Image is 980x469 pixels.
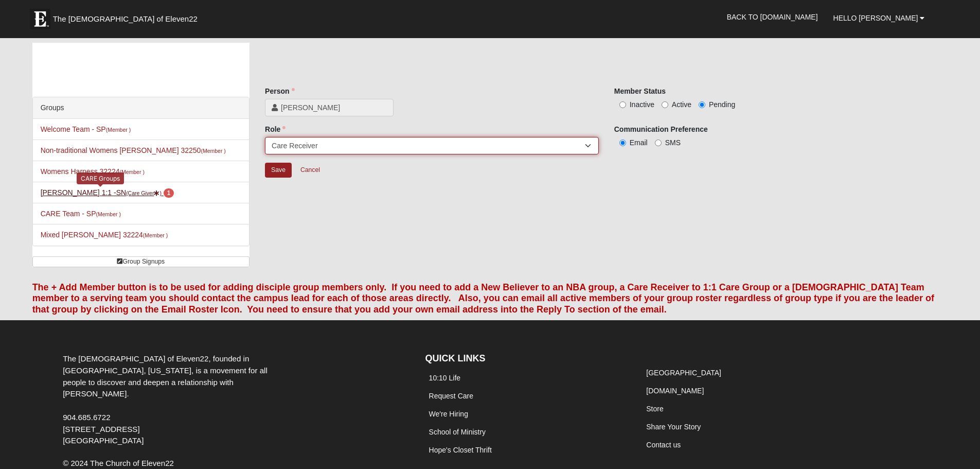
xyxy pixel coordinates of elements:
[630,100,654,109] span: Inactive
[33,97,249,119] div: Groups
[265,86,294,96] label: Person
[265,124,286,134] label: Role
[281,102,387,113] span: [PERSON_NAME]
[41,167,145,176] a: Womens Harness 32224(Member )
[143,232,168,238] small: (Member )
[662,101,668,108] input: Active
[429,392,473,400] a: Request Care
[164,188,174,198] span: number of pending members
[55,353,297,447] div: The [DEMOGRAPHIC_DATA] of Eleven22, founded in [GEOGRAPHIC_DATA], [US_STATE], is a movement for a...
[833,14,918,22] span: Hello [PERSON_NAME]
[614,86,666,96] label: Member Status
[619,101,626,108] input: Inactive
[646,441,681,449] a: Contact us
[429,428,486,436] a: School of Ministry
[32,282,935,315] font: The + Add Member button is to be used for adding disciple group members only. If you need to add ...
[106,127,131,133] small: (Member )
[619,140,626,146] input: Email
[32,256,250,267] a: Group Signups
[429,374,461,382] a: 10:10 Life
[63,436,144,445] span: [GEOGRAPHIC_DATA]
[25,4,230,29] a: The [DEMOGRAPHIC_DATA] of Eleven22
[429,446,492,454] a: Hope's Closet Thrift
[719,4,826,30] a: Back to [DOMAIN_NAME]
[265,163,292,178] input: Alt+s
[294,162,327,178] a: Cancel
[699,101,705,108] input: Pending
[30,9,50,29] img: Eleven22 logo
[646,387,704,395] a: [DOMAIN_NAME]
[201,148,225,154] small: (Member )
[646,405,663,413] a: Store
[41,210,121,218] a: CARE Team - SP(Member )
[646,369,721,377] a: [GEOGRAPHIC_DATA]
[655,140,662,146] input: SMS
[709,100,735,109] span: Pending
[425,353,628,364] h4: QUICK LINKS
[41,146,226,154] a: Non-traditional Womens [PERSON_NAME] 32250(Member )
[646,423,701,431] a: Share Your Story
[429,410,468,418] a: We're Hiring
[672,100,691,109] span: Active
[614,124,708,134] label: Communication Preference
[126,190,162,196] small: (Care Giver )
[630,138,648,147] span: Email
[41,125,131,133] a: Welcome Team - SP(Member )
[41,231,168,239] a: Mixed [PERSON_NAME] 32224(Member )
[77,172,124,184] div: CARE Groups
[119,169,144,175] small: (Member )
[665,138,681,147] span: SMS
[826,5,933,31] a: Hello [PERSON_NAME]
[41,188,174,197] a: [PERSON_NAME] 1:1 -SN(Care Giver) 1
[53,14,198,24] span: The [DEMOGRAPHIC_DATA] of Eleven22
[96,211,121,217] small: (Member )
